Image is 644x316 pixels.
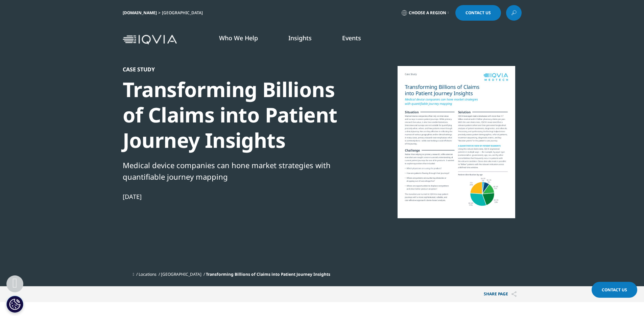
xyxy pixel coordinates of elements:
[342,34,361,42] a: Events
[288,34,312,42] a: Insights
[123,77,355,153] div: Transforming Billions of Claims into Patient Journey Insights
[180,24,522,55] nav: Primary
[162,10,206,16] div: [GEOGRAPHIC_DATA]
[123,35,177,45] img: IQVIA Healthcare Information Technology and Pharma Clinical Research Company
[455,5,501,21] a: Contact Us
[602,287,627,293] span: Contact Us
[123,66,355,73] div: Case Study
[206,271,330,277] span: Transforming Billions of Claims into Patient Journey Insights
[511,291,517,297] img: Share PAGE
[479,286,522,302] button: Share PAGEShare PAGE
[123,159,355,182] div: Medical device companies can hone market strategies with quantifiable journey mapping
[466,11,491,15] span: Contact Us
[139,271,157,277] a: Locations
[219,34,258,42] a: Who We Help
[123,10,157,16] a: [DOMAIN_NAME]
[6,296,23,313] button: Cookies Settings
[161,271,201,277] a: [GEOGRAPHIC_DATA]
[592,282,637,298] a: Contact Us
[479,286,522,302] p: Share PAGE
[123,193,355,201] div: [DATE]
[409,10,446,16] span: Choose a Region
